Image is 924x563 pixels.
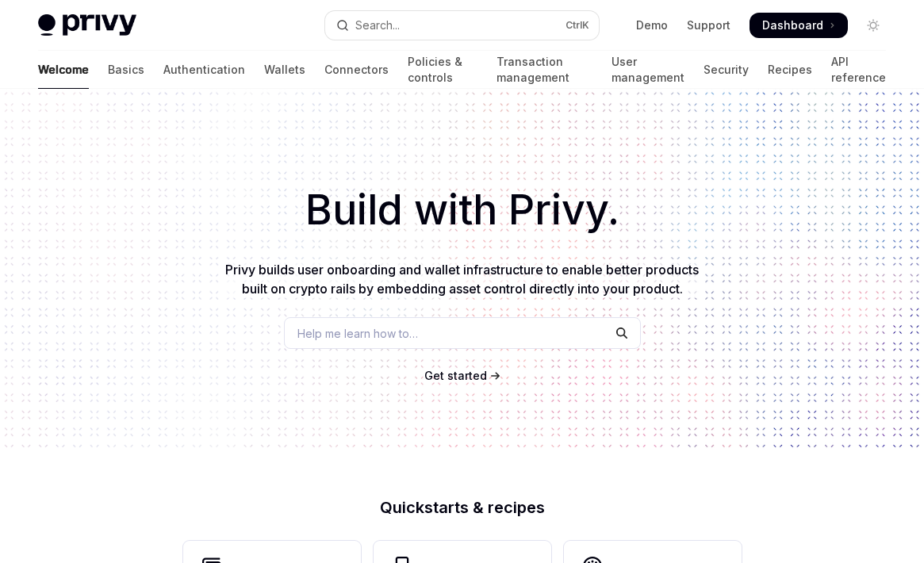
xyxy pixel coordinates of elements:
span: Dashboard [762,17,823,33]
a: User management [612,51,684,89]
a: Demo [636,17,668,33]
button: Toggle dark mode [861,13,886,38]
a: Transaction management [497,51,592,89]
a: Wallets [264,51,305,89]
a: Policies & controls [408,51,477,89]
img: light logo [38,14,136,36]
span: Privy builds user onboarding and wallet infrastructure to enable better products built on crypto ... [225,262,699,297]
a: Authentication [163,51,245,89]
a: Recipes [768,51,812,89]
button: Open search [325,11,600,40]
span: Get started [424,369,487,382]
h2: Quickstarts & recipes [183,500,742,515]
span: Help me learn how to… [297,325,418,342]
a: Connectors [324,51,389,89]
a: Dashboard [750,13,848,38]
a: Security [704,51,749,89]
a: Basics [108,51,144,89]
h1: Build with Privy. [25,179,899,241]
span: Ctrl K [566,19,589,32]
a: Support [687,17,730,33]
a: Get started [424,368,487,384]
a: Welcome [38,51,89,89]
a: API reference [831,51,886,89]
div: Search... [355,16,400,35]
